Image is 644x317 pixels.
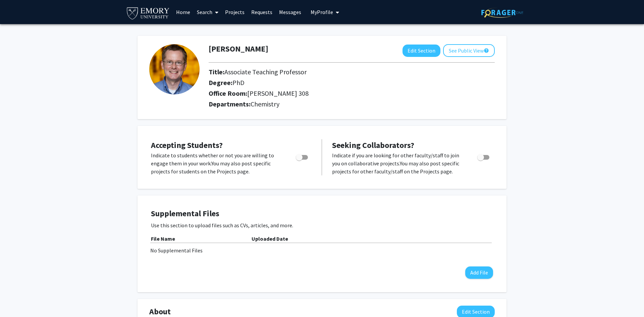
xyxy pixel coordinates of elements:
h2: Departments: [204,100,500,108]
span: Accepting Students? [151,140,223,150]
b: Uploaded Date [252,235,288,242]
button: Edit Section [402,45,440,57]
span: [PERSON_NAME] 308 [247,89,309,97]
img: Emory University Logo [126,5,170,20]
div: Toggle [475,151,493,161]
mat-icon: help [484,47,489,55]
span: My Profile [311,9,333,15]
div: No Supplemental Files [150,246,494,254]
div: Toggle [293,151,312,161]
span: Seeking Collaborators? [332,140,414,150]
h2: Office Room: [209,89,463,97]
p: Indicate to students whether or not you are willing to engage them in your work. You may also pos... [151,151,283,175]
p: Use this section to upload files such as CVs, articles, and more. [151,221,493,229]
a: Search [194,0,222,24]
span: Chemistry [251,100,279,108]
h4: Supplemental Files [151,209,493,219]
b: File Name [151,235,175,242]
h1: [PERSON_NAME] [209,44,268,54]
h2: Title: [209,68,463,76]
button: Add File [465,266,493,279]
iframe: Chat [5,287,29,312]
span: Associate Teaching Professor [224,68,307,76]
a: Projects [222,0,248,24]
h2: Degree: [209,79,463,87]
a: Messages [276,0,305,24]
a: Requests [248,0,276,24]
span: PhD [232,78,245,87]
button: See Public View [443,44,495,57]
a: Home [173,0,194,24]
img: Profile Picture [149,44,200,94]
p: Indicate if you are looking for other faculty/staff to join you on collaborative projects. You ma... [332,151,465,175]
img: ForagerOne Logo [481,7,523,18]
